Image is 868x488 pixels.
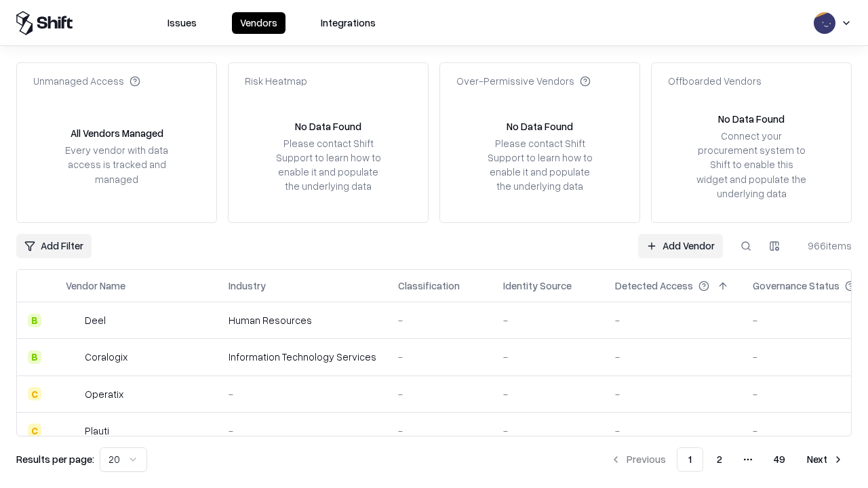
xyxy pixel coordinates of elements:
[695,129,808,201] div: Connect your procurement system to Shift to enable this widget and populate the underlying data
[272,136,384,194] div: Please contact Shift Support to learn how to enable it and populate the underlying data
[799,447,852,472] button: Next
[615,313,731,327] div: -
[718,112,785,126] div: No Data Found
[85,350,127,364] div: Coralogix
[85,313,106,327] div: Deel
[615,387,731,401] div: -
[245,74,307,88] div: Risk Heatmap
[28,424,41,437] div: C
[60,143,173,186] div: Every vendor with data access is tracked and managed
[615,350,731,364] div: -
[85,387,123,401] div: Operatix
[313,12,384,34] button: Integrations
[602,447,852,472] nav: pagination
[507,119,573,134] div: No Data Found
[229,387,376,401] div: -
[484,136,596,194] div: Please contact Shift Support to learn how to enable it and populate the underlying data
[71,126,163,140] div: All Vendors Managed
[503,350,593,364] div: -
[503,279,572,293] div: Identity Source
[763,447,796,472] button: 49
[16,452,94,466] p: Results per page:
[503,387,593,401] div: -
[668,74,762,88] div: Offboarded Vendors
[398,313,481,327] div: -
[66,279,125,293] div: Vendor Name
[66,387,79,401] img: Operatix
[66,350,79,364] img: Coralogix
[66,424,79,437] img: Plauti
[398,279,460,293] div: Classification
[229,424,376,438] div: -
[398,424,481,438] div: -
[615,279,693,293] div: Detected Access
[706,447,733,472] button: 2
[456,74,591,88] div: Over-Permissive Vendors
[16,234,92,258] button: Add Filter
[638,234,723,258] a: Add Vendor
[615,424,731,438] div: -
[753,279,840,293] div: Governance Status
[503,313,593,327] div: -
[229,279,266,293] div: Industry
[229,350,376,364] div: Information Technology Services
[295,119,361,134] div: No Data Found
[28,387,41,401] div: C
[66,314,79,327] img: Deel
[28,314,41,327] div: B
[797,239,852,253] div: 966 items
[677,447,703,472] button: 1
[398,350,481,364] div: -
[229,313,376,327] div: Human Resources
[232,12,285,34] button: Vendors
[28,350,41,364] div: B
[33,74,140,88] div: Unmanaged Access
[85,424,109,438] div: Plauti
[159,12,205,34] button: Issues
[398,387,481,401] div: -
[503,424,593,438] div: -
